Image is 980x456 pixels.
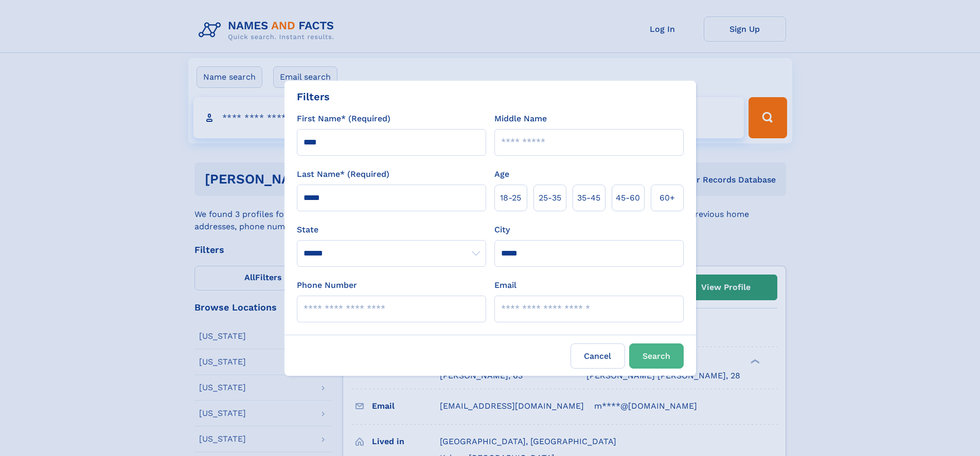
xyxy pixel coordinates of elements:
[539,192,561,204] span: 25‑35
[500,192,521,204] span: 18‑25
[297,113,390,125] label: First Name* (Required)
[494,224,510,236] label: City
[629,343,684,369] button: Search
[297,89,330,104] div: Filters
[494,113,547,125] label: Middle Name
[297,279,357,291] label: Phone Number
[577,192,600,204] span: 35‑45
[494,279,516,291] label: Email
[660,192,675,204] span: 60+
[494,168,509,180] label: Age
[297,224,486,236] label: State
[616,192,640,204] span: 45‑60
[297,168,389,180] label: Last Name* (Required)
[571,343,625,369] label: Cancel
